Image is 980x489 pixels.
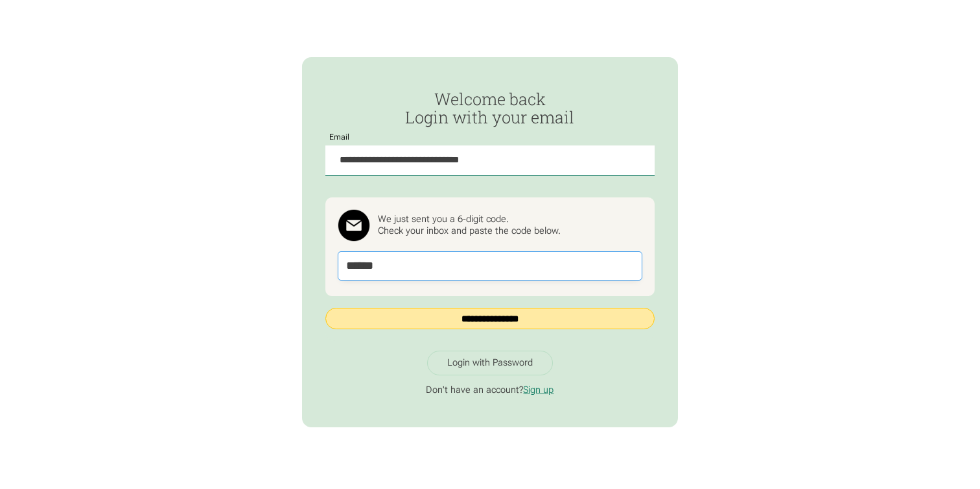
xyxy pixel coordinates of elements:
form: Passwordless Login [325,90,654,341]
a: Sign up [523,384,554,395]
div: We just sent you a 6-digit code. Check your inbox and paste the code below. [378,214,561,237]
h2: Welcome back Login with your email [325,90,654,127]
label: Email [325,133,353,142]
p: Don't have an account? [325,384,654,396]
div: Login with Password [447,357,533,369]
